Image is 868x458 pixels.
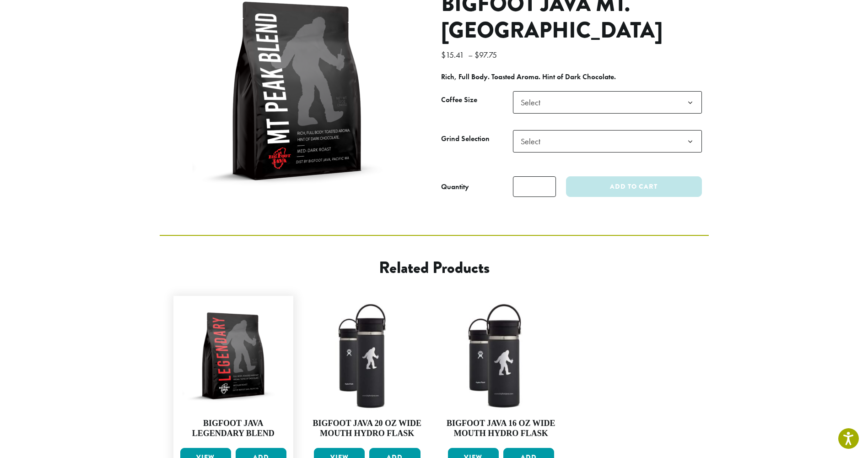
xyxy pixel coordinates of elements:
h2: Related products [233,258,635,278]
img: BFJ_Legendary_12oz-300x300.png [178,300,289,412]
label: Coffee Size [441,93,513,107]
img: LO2867-BFJ-Hydro-Flask-20oz-WM-wFlex-Sip-Lid-Black-300x300.jpg [312,300,423,412]
bdi: 97.75 [474,49,499,60]
div: Quantity [441,181,469,192]
span: $ [474,49,479,60]
img: LO2863-BFJ-Hydro-Flask-16oz-WM-wFlex-Sip-Lid-Black-300x300.jpg [446,300,557,412]
span: – [468,49,473,60]
bdi: 15.41 [441,49,466,60]
span: Select [517,93,550,111]
b: Rich, Full Body. Toasted Aroma. Hint of Dark Chocolate. [441,72,616,82]
label: Grind Selection [441,132,513,146]
a: Bigfoot Java 20 oz Wide Mouth Hydro Flask [312,300,423,444]
span: Select [513,91,702,114]
span: $ [441,49,446,60]
h4: Bigfoot Java 16 oz Wide Mouth Hydro Flask [446,419,557,438]
input: Product quantity [513,176,556,197]
span: Select [513,130,702,153]
h4: Bigfoot Java 20 oz Wide Mouth Hydro Flask [312,419,423,438]
span: Select [517,132,550,150]
h4: Bigfoot Java Legendary Blend [178,419,289,438]
a: Bigfoot Java Legendary Blend [178,300,289,444]
button: Add to cart [566,176,701,197]
a: Bigfoot Java 16 oz Wide Mouth Hydro Flask [446,300,557,444]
